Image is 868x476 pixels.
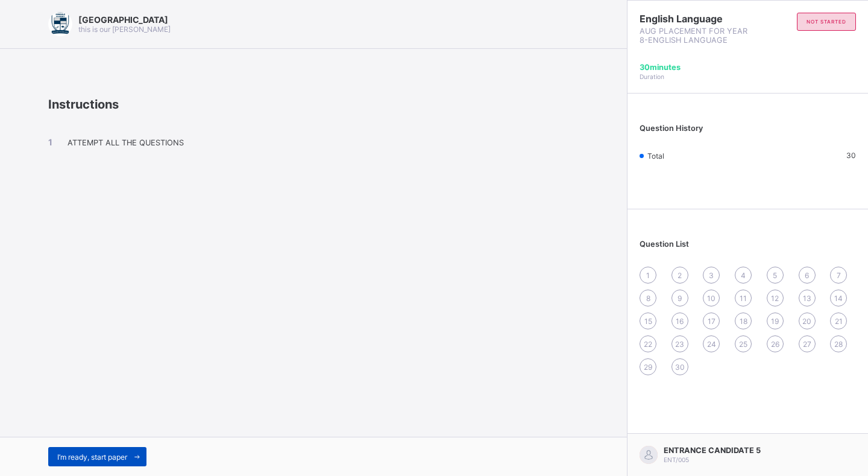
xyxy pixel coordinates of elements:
[834,340,843,349] span: 28
[78,25,171,34] span: this is our [PERSON_NAME]
[708,317,715,326] span: 17
[644,363,652,372] span: 29
[48,97,119,112] span: Instructions
[709,271,714,280] span: 3
[68,138,184,147] span: ATTEMPT ALL THE QUESTIONS
[646,294,650,303] span: 8
[640,27,748,45] span: AUG PLACEMENT FOR YEAR 8-ENGLISH LANGUAGE
[678,271,682,280] span: 2
[640,240,689,249] span: Question List
[78,14,171,25] span: [GEOGRAPHIC_DATA]
[802,317,811,326] span: 20
[741,271,746,280] span: 4
[837,271,841,280] span: 7
[57,452,127,462] span: I’m ready, start paper
[675,363,685,372] span: 30
[707,340,716,349] span: 24
[773,271,777,280] span: 5
[803,294,811,303] span: 13
[640,13,748,25] span: English Language
[676,317,684,326] span: 16
[646,271,650,280] span: 1
[805,271,809,280] span: 6
[834,294,843,303] span: 14
[771,294,779,303] span: 12
[807,19,846,25] span: not started
[640,73,664,80] span: Duration
[835,317,843,326] span: 21
[678,294,682,303] span: 9
[707,294,715,303] span: 10
[644,340,652,349] span: 22
[740,294,747,303] span: 11
[740,317,747,326] span: 18
[640,63,681,72] span: 30 minutes
[739,340,747,349] span: 25
[803,340,811,349] span: 27
[640,124,703,133] span: Question History
[771,340,779,349] span: 26
[675,340,684,349] span: 23
[846,151,856,160] span: 30
[644,317,652,326] span: 15
[664,446,761,455] span: ENTRANCE CANDIDATE 5
[771,317,779,326] span: 19
[647,151,664,160] span: Total
[664,456,689,463] span: ENT/005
